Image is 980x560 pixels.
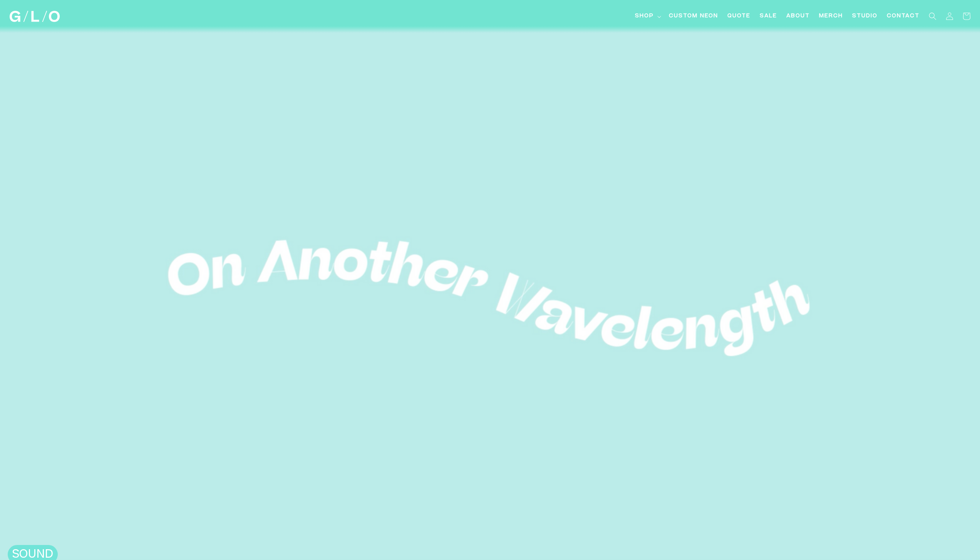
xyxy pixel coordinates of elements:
[7,8,63,25] a: GLO Studio
[882,8,924,25] a: Contact
[10,11,60,22] img: GLO Studio
[924,8,941,25] summary: Search
[848,8,882,25] a: Studio
[782,8,814,25] a: About
[760,12,777,20] span: SALE
[727,12,750,20] span: Quote
[669,12,718,20] span: Custom Neon
[852,12,878,20] span: Studio
[723,8,755,25] a: Quote
[786,12,810,20] span: About
[755,8,782,25] a: SALE
[814,8,848,25] a: Merch
[819,12,843,20] span: Merch
[630,8,664,25] summary: Shop
[635,12,654,20] span: Shop
[887,12,920,20] span: Contact
[664,8,723,25] a: Custom Neon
